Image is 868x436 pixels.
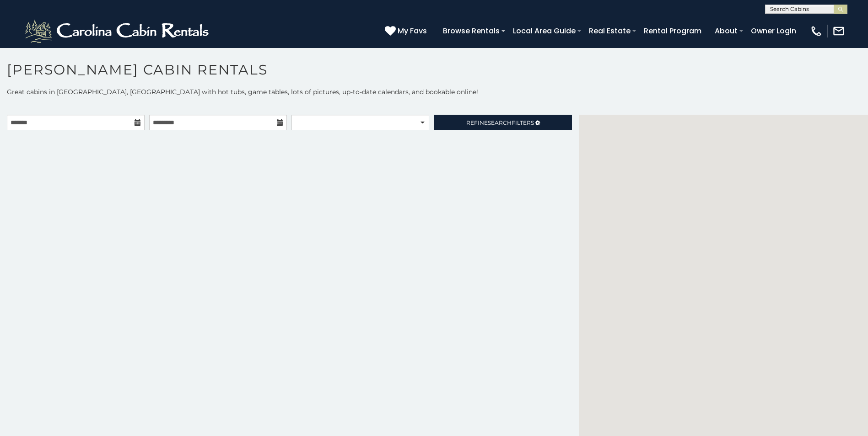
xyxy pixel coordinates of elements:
[639,23,706,39] a: Rental Program
[488,119,512,126] span: Search
[584,23,635,39] a: Real Estate
[434,115,571,130] a: RefineSearchFilters
[832,25,845,37] img: mail-regular-white.png
[23,17,213,45] img: White-1-2.png
[508,23,580,39] a: Local Area Guide
[710,23,742,39] a: About
[398,25,427,37] span: My Favs
[746,23,801,39] a: Owner Login
[385,25,429,37] a: My Favs
[466,119,534,126] span: Refine Filters
[438,23,504,39] a: Browse Rentals
[810,25,823,37] img: phone-regular-white.png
